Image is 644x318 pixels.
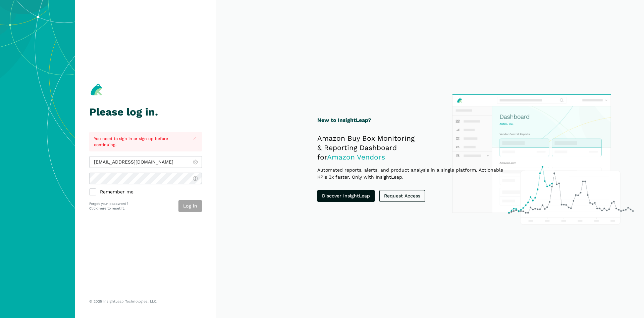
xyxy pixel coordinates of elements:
[94,136,186,148] p: You need to sign in or sign up before continuing.
[89,189,202,195] label: Remember me
[379,190,425,202] a: Request Access
[89,201,128,207] p: Forgot your password?
[327,153,385,161] span: Amazon Vendors
[89,106,202,118] h1: Please log in.
[191,134,199,143] button: Close
[317,167,514,181] p: Automated reports, alerts, and product analysis in a single platform. Actionable KPIs 3x faster. ...
[317,190,375,202] a: Discover InsightLeap
[89,206,125,211] a: Click here to reset it.
[317,116,514,125] h1: New to InsightLeap?
[449,91,637,228] img: InsightLeap Product
[317,134,514,162] h2: Amazon Buy Box Monitoring & Reporting Dashboard for
[89,299,202,304] p: © 2025 InsightLeap Technologies, LLC.
[89,156,202,168] input: admin@insightleap.com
